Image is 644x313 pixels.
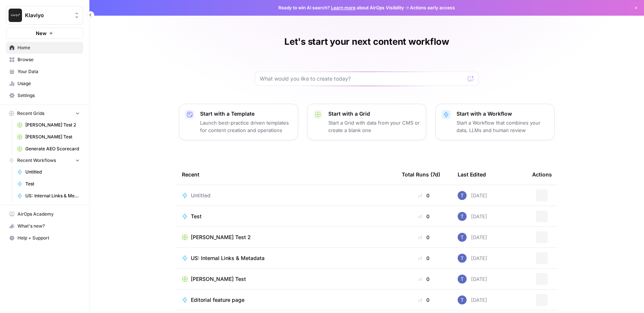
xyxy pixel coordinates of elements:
[458,212,467,221] img: x8yczxid6s1iziywf4pp8m9fenlh
[14,131,83,143] a: [PERSON_NAME] Test
[6,6,83,25] button: Workspace: Klaviyo
[25,12,70,19] span: Klaviyo
[307,104,426,140] button: Start with a GridStart a Grid with data from your CMS or create a blank one
[191,234,251,241] span: [PERSON_NAME] Test 2
[25,181,80,187] span: Test
[182,213,390,220] a: Test
[532,164,552,185] div: Actions
[435,104,555,140] button: Start with a WorkflowStart a Workflow that combines your data, LLMs and human review
[14,119,83,131] a: [PERSON_NAME] Test 2
[331,5,356,10] a: Learn more
[179,104,298,140] button: Start with a TemplateLaunch best-practice driven templates for content creation and operations
[18,80,80,87] span: Usage
[14,178,83,190] a: Test
[458,233,467,242] img: x8yczxid6s1iziywf4pp8m9fenlh
[6,108,83,119] button: Recent Grids
[25,169,80,175] span: Untitled
[36,29,47,37] span: New
[458,254,467,263] img: x8yczxid6s1iziywf4pp8m9fenlh
[14,143,83,155] a: Generate AEO Scorecard
[18,92,80,99] span: Settings
[6,66,83,78] a: Your Data
[182,234,390,241] a: [PERSON_NAME] Test 2
[18,211,80,217] span: AirOps Academy
[191,213,202,220] span: Test
[457,110,548,118] p: Start with a Workflow
[6,28,83,39] button: New
[260,75,465,82] input: What would you like to create today?
[402,275,446,283] div: 0
[328,119,420,134] p: Start a Grid with data from your CMS or create a blank one
[6,208,83,220] a: AirOps Academy
[191,192,211,199] span: Untitled
[458,191,487,200] div: [DATE]
[6,220,83,232] div: What's new?
[402,234,446,241] div: 0
[182,296,390,304] a: Editorial feature page
[410,4,455,11] span: Actions early access
[182,192,390,199] a: Untitled
[458,164,486,185] div: Last Edited
[458,254,487,263] div: [DATE]
[402,164,440,185] div: Total Runs (7d)
[182,254,390,262] a: US: Internal Links & Metadata
[6,42,83,54] a: Home
[17,110,44,117] span: Recent Grids
[200,110,292,118] p: Start with a Template
[6,155,83,166] button: Recent Workflows
[458,233,487,242] div: [DATE]
[25,145,80,152] span: Generate AEO Scorecard
[402,254,446,262] div: 0
[182,275,390,283] a: [PERSON_NAME] Test
[402,192,446,199] div: 0
[458,212,487,221] div: [DATE]
[9,9,22,22] img: Klaviyo Logo
[14,190,83,202] a: US: Internal Links & Metadata
[18,235,80,241] span: Help + Support
[18,56,80,63] span: Browse
[6,90,83,101] a: Settings
[191,296,244,304] span: Editorial feature page
[25,134,80,140] span: [PERSON_NAME] Test
[14,166,83,178] a: Untitled
[6,78,83,90] a: Usage
[402,213,446,220] div: 0
[6,54,83,66] a: Browse
[458,275,487,284] div: [DATE]
[25,193,80,199] span: US: Internal Links & Metadata
[18,68,80,75] span: Your Data
[458,275,467,284] img: x8yczxid6s1iziywf4pp8m9fenlh
[458,295,487,304] div: [DATE]
[328,110,420,118] p: Start with a Grid
[18,44,80,51] span: Home
[278,4,404,11] span: Ready to win AI search? about AirOps Visibility
[191,254,265,262] span: US: Internal Links & Metadata
[6,232,83,244] button: Help + Support
[458,191,467,200] img: x8yczxid6s1iziywf4pp8m9fenlh
[191,275,246,283] span: [PERSON_NAME] Test
[457,119,548,134] p: Start a Workflow that combines your data, LLMs and human review
[402,296,446,304] div: 0
[25,122,80,128] span: [PERSON_NAME] Test 2
[458,295,467,304] img: x8yczxid6s1iziywf4pp8m9fenlh
[284,36,449,48] h1: Let's start your next content workflow
[182,164,390,185] div: Recent
[17,157,56,164] span: Recent Workflows
[6,220,83,232] button: What's new?
[200,119,292,134] p: Launch best-practice driven templates for content creation and operations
